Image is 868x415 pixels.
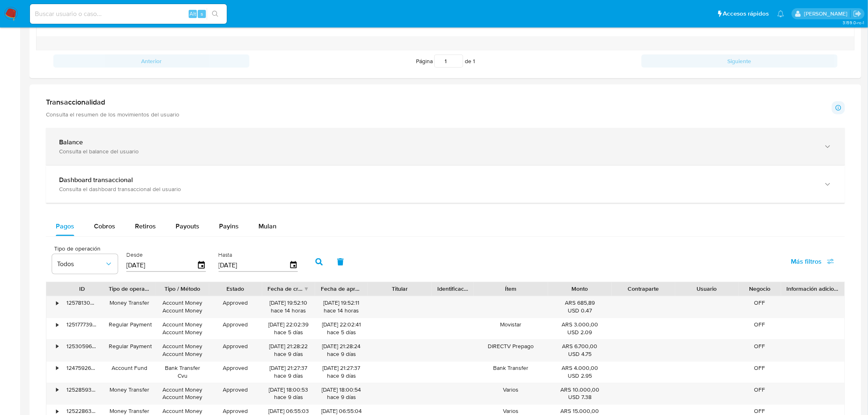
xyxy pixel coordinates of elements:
p: ignacio.bagnardi@mercadolibre.com [804,10,850,18]
span: Página de [416,55,475,68]
input: Buscar usuario o caso... [30,9,227,19]
a: Notificaciones [777,10,784,17]
button: search-icon [207,8,224,20]
a: Salir [853,9,862,18]
span: 1 [473,57,475,65]
span: s [201,10,203,18]
span: 3.159.0-rc-1 [843,19,864,26]
span: Accesos rápidos [723,9,769,18]
button: Anterior [53,55,249,68]
span: Alt [190,10,196,18]
button: Siguiente [642,55,838,68]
